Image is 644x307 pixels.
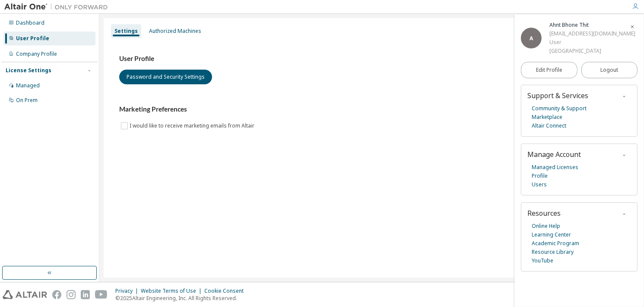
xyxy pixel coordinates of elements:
[149,28,201,35] div: Authorized Machines
[532,239,579,248] a: Academic Program
[532,230,571,239] a: Learning Center
[67,290,76,299] img: instagram.svg
[532,256,553,265] a: YouTube
[527,91,588,100] span: Support & Services
[549,29,635,38] div: [EMAIL_ADDRESS][DOMAIN_NAME]
[532,104,587,113] a: Community & Support
[119,70,212,84] button: Password and Security Settings
[549,47,635,55] div: [GEOGRAPHIC_DATA]
[549,21,635,29] div: Ahnt Bhone Thit
[16,97,38,104] div: On Prem
[16,35,49,42] div: User Profile
[95,290,108,299] img: youtube.svg
[532,172,548,180] a: Profile
[114,28,138,35] div: Settings
[16,51,57,58] div: Company Profile
[115,294,249,302] p: © 2025 Altair Engineering, Inc. All Rights Reserved.
[532,113,562,122] a: Marketplace
[530,35,533,42] span: A
[549,38,635,47] div: User
[532,163,578,172] a: Managed Licenses
[581,62,638,78] button: Logout
[130,121,256,131] label: I would like to receive marketing emails from Altair
[204,288,249,294] div: Cookie Consent
[115,288,141,294] div: Privacy
[141,288,204,294] div: Website Terms of Use
[600,66,618,74] span: Logout
[521,62,577,78] a: Edit Profile
[532,248,574,256] a: Resource Library
[6,67,51,74] div: License Settings
[4,3,112,11] img: Altair One
[81,290,90,299] img: linkedin.svg
[536,67,562,74] span: Edit Profile
[16,82,40,89] div: Managed
[16,19,44,26] div: Dashboard
[119,54,624,63] h3: User Profile
[532,222,560,230] a: Online Help
[532,180,547,189] a: Users
[532,122,566,130] a: Altair Connect
[3,290,47,299] img: altair_logo.svg
[52,290,61,299] img: facebook.svg
[527,208,561,218] span: Resources
[119,105,624,114] h3: Marketing Preferences
[527,150,581,159] span: Manage Account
